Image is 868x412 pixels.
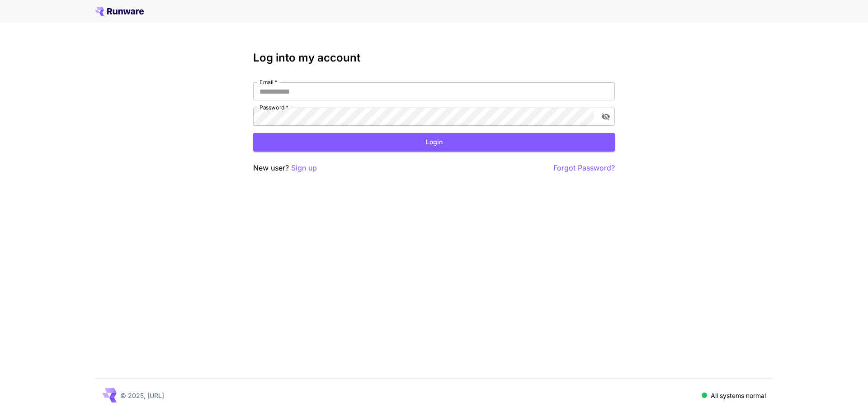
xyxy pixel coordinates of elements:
[253,162,317,174] p: New user?
[259,104,288,111] label: Password
[253,133,615,152] button: Login
[253,52,615,64] h3: Log into my account
[598,109,614,125] button: toggle password visibility
[711,391,766,400] p: All systems normal
[553,162,615,174] button: Forgot Password?
[120,391,164,400] p: © 2025, [URL]
[259,78,277,86] label: Email
[291,162,317,174] button: Sign up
